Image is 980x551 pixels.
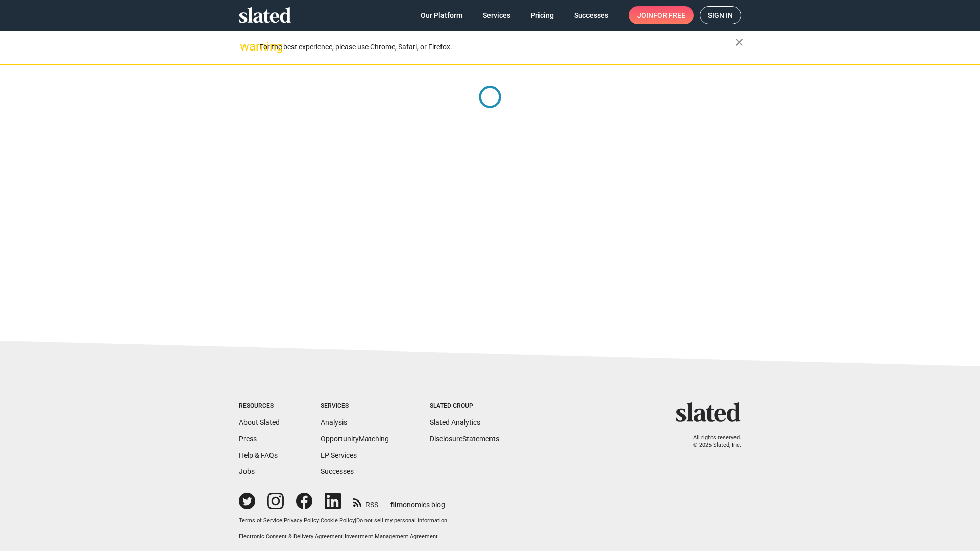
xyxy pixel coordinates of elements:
[259,40,735,54] div: For the best experience, please use Chrome, Safari, or Firefox.
[708,7,733,24] span: Sign in
[475,6,519,24] a: Services
[682,434,741,449] p: All rights reserved. © 2025 Slated, Inc.
[321,451,357,459] a: EP Services
[430,402,499,410] div: Slated Group
[574,6,608,24] span: Successes
[343,533,345,540] span: |
[239,467,255,475] a: Jobs
[321,402,389,410] div: Services
[733,36,745,48] mat-icon: close
[321,517,355,524] a: Cookie Policy
[653,6,685,24] span: for free
[345,533,438,540] a: Investment Management Agreement
[321,467,354,475] a: Successes
[430,418,480,427] a: Slated Analytics
[239,418,280,427] a: About Slated
[321,418,347,427] a: Analysis
[523,6,562,24] a: Pricing
[390,492,445,510] a: filmonomics blog
[421,6,462,24] span: Our Platform
[430,435,499,443] a: DisclosureStatements
[239,533,343,540] a: Electronic Consent & Delivery Agreement
[637,6,685,24] span: Join
[412,6,471,24] a: Our Platform
[284,517,319,524] a: Privacy Policy
[239,435,257,443] a: Press
[356,517,447,525] button: Do not sell my personal information
[483,6,510,24] span: Services
[353,494,378,510] a: RSS
[239,451,278,459] a: Help & FAQs
[390,500,403,509] span: film
[319,517,321,524] span: |
[239,517,282,524] a: Terms of Service
[239,402,280,410] div: Resources
[355,517,356,524] span: |
[566,6,617,24] a: Successes
[531,6,554,24] span: Pricing
[629,6,694,24] a: Joinfor free
[282,517,284,524] span: |
[240,40,252,53] mat-icon: warning
[321,435,389,443] a: OpportunityMatching
[700,6,741,24] a: Sign in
